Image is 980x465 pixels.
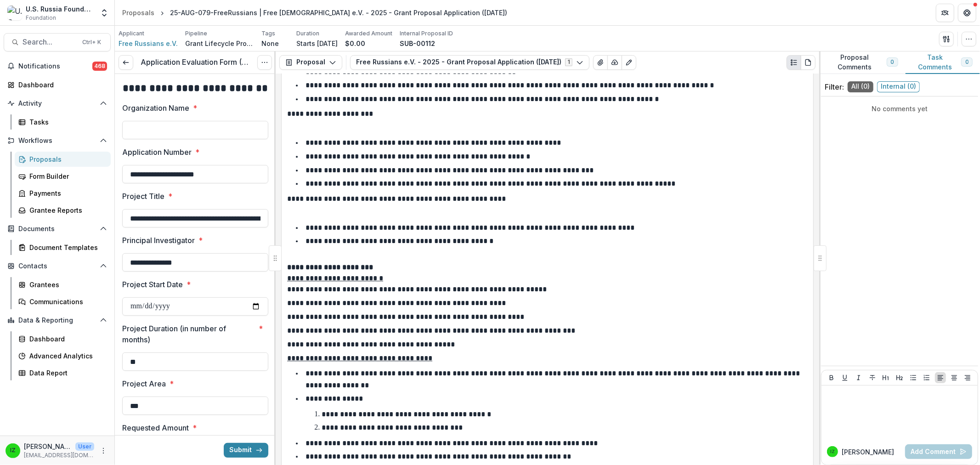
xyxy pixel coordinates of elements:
[4,33,111,51] button: Search...
[400,39,435,48] p: SUB-00112
[622,55,636,70] button: Edit as form
[296,29,319,38] p: Duration
[122,191,164,202] p: Project Title
[18,62,92,70] span: Notifications
[15,186,111,201] a: Payments
[15,294,111,309] a: Communications
[15,348,111,363] a: Advanced Analytics
[10,448,16,454] div: Igor Zevelev
[122,147,192,158] p: Application Number
[848,81,873,92] span: All ( 0 )
[15,203,111,218] a: Grantee Reports
[15,114,111,130] a: Tasks
[853,372,864,383] button: Italicize
[936,4,954,22] button: Partners
[122,378,166,389] p: Project Area
[29,205,103,215] div: Grantee Reports
[4,221,111,236] button: Open Documents
[122,323,255,345] p: Project Duration (in number of months)
[119,6,158,19] a: Proposals
[4,259,111,273] button: Open Contacts
[29,297,103,306] div: Communications
[92,62,107,71] span: 468
[18,262,96,270] span: Contacts
[29,351,103,361] div: Advanced Analytics
[279,55,342,70] button: Proposal
[119,39,178,48] a: Free Russians e.V.
[257,55,272,70] button: Options
[4,96,111,111] button: Open Activity
[185,39,254,48] p: Grant Lifecycle Process
[141,58,250,67] h3: Application Evaluation Form (Internal)
[29,280,103,289] div: Grantees
[891,59,894,65] span: 0
[185,29,207,38] p: Pipeline
[906,51,980,74] button: Task Comments
[880,372,891,383] button: Heading 1
[80,37,103,47] div: Ctrl + K
[345,39,365,48] p: $0.00
[29,117,103,127] div: Tasks
[122,279,183,290] p: Project Start Date
[15,365,111,380] a: Data Report
[350,55,589,70] button: Free Russians e.V. - 2025 - Grant Proposal Application ([DATE])1
[4,59,111,74] button: Notifications468
[908,372,919,383] button: Bullet List
[7,6,22,20] img: U.S. Russia Foundation
[4,313,111,328] button: Open Data & Reporting
[867,372,878,383] button: Strike
[935,372,946,383] button: Align Left
[825,81,844,92] p: Filter:
[98,4,111,22] button: Open entity switcher
[949,372,960,383] button: Align Center
[24,442,72,451] p: [PERSON_NAME]
[819,51,906,74] button: Proposal Comments
[842,447,894,457] p: [PERSON_NAME]
[15,277,111,292] a: Grantees
[345,29,392,38] p: Awarded Amount
[29,243,103,252] div: Document Templates
[15,331,111,346] a: Dashboard
[29,368,103,378] div: Data Report
[826,372,837,383] button: Bold
[958,4,976,22] button: Get Help
[830,449,835,454] div: Igor Zevelev
[18,100,96,108] span: Activity
[877,81,920,92] span: Internal ( 0 )
[825,104,974,113] p: No comments yet
[15,152,111,167] a: Proposals
[26,4,94,14] div: U.S. Russia Foundation
[29,171,103,181] div: Form Builder
[23,38,77,46] span: Search...
[18,80,103,90] div: Dashboard
[122,102,189,113] p: Organization Name
[29,154,103,164] div: Proposals
[593,55,608,70] button: View Attached Files
[75,442,94,451] p: User
[98,445,109,456] button: More
[29,334,103,344] div: Dashboard
[26,14,56,22] span: Foundation
[400,29,453,38] p: Internal Proposal ID
[18,225,96,233] span: Documents
[296,39,338,48] p: Starts [DATE]
[119,6,511,19] nav: breadcrumb
[261,39,279,48] p: None
[29,188,103,198] div: Payments
[894,372,905,383] button: Heading 2
[224,443,268,458] button: Submit
[261,29,275,38] p: Tags
[921,372,932,383] button: Ordered List
[962,372,973,383] button: Align Right
[905,444,972,459] button: Add Comment
[18,137,96,145] span: Workflows
[839,372,850,383] button: Underline
[122,8,154,17] div: Proposals
[801,55,816,70] button: PDF view
[15,240,111,255] a: Document Templates
[122,422,189,433] p: Requested Amount
[122,235,195,246] p: Principal Investigator
[787,55,801,70] button: Plaintext view
[170,8,507,17] div: 25-AUG-079-FreeRussians | Free [DEMOGRAPHIC_DATA] e.V. - 2025 - Grant Proposal Application ([DATE])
